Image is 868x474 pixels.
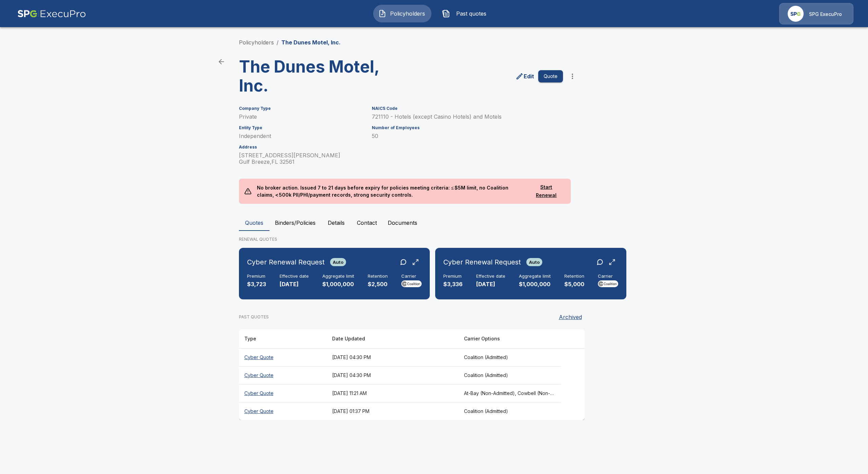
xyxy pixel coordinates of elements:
[327,348,459,366] th: [DATE] 04:30 PM
[372,125,563,130] h6: Number of Employees
[247,280,266,288] p: $3,723
[327,384,459,402] th: [DATE] 11:21 AM
[443,257,521,268] h6: Cyber Renewal Request
[239,38,341,46] nav: breadcrumb
[459,366,561,384] th: Coalition (Admitted)
[372,133,563,139] p: 50
[239,348,327,366] th: Cyber Quote
[401,280,422,287] img: Carrier
[566,70,579,83] button: more
[443,274,463,279] h6: Premium
[372,106,563,111] h6: NAICS Code
[538,70,563,83] button: Quote
[247,274,266,279] h6: Premium
[564,274,584,279] h6: Retention
[368,274,388,279] h6: Retention
[368,280,388,288] p: $2,500
[351,215,382,231] button: Contact
[239,215,269,231] button: Quotes
[247,257,325,268] h6: Cyber Renewal Request
[459,384,561,402] th: At-Bay (Non-Admitted), Cowbell (Non-Admitted), Cowbell (Admitted), Corvus Cyber (Non-Admitted), T...
[443,280,463,288] p: $3,336
[437,5,495,22] button: Past quotes IconPast quotes
[239,145,364,150] h6: Address
[327,402,459,420] th: [DATE] 01:37 PM
[382,215,423,231] button: Documents
[372,114,563,120] p: 721110 - Hotels (except Casino Hotels) and Motels
[239,39,274,46] a: Policyholders
[239,57,406,95] h3: The Dunes Motel, Inc.
[322,280,354,288] p: $1,000,000
[327,329,459,349] th: Date Updated
[239,314,269,320] p: PAST QUOTES
[401,274,422,279] h6: Carrier
[239,384,327,402] th: Cyber Quote
[598,274,618,279] h6: Carrier
[239,329,327,349] th: Type
[514,71,536,82] a: edit
[779,3,853,24] a: Agency IconSPG ExecuPro
[373,5,431,22] button: Policyholders IconPolicyholders
[453,9,490,18] span: Past quotes
[519,274,551,279] h6: Aggregate limit
[239,106,364,111] h6: Company Type
[598,280,618,287] img: Carrier
[215,55,228,68] a: back
[524,72,534,80] p: Edit
[442,9,450,18] img: Past quotes Icon
[327,366,459,384] th: [DATE] 04:30 PM
[239,152,364,165] p: [STREET_ADDRESS][PERSON_NAME] Gulf Breeze , FL 32561
[788,6,804,22] img: Agency Icon
[239,402,327,420] th: Cyber Quote
[322,274,354,279] h6: Aggregate limit
[280,280,309,288] p: [DATE]
[321,215,351,231] button: Details
[459,329,561,349] th: Carrier Options
[378,9,386,18] img: Policyholders Icon
[476,274,505,279] h6: Effective date
[17,3,86,24] img: AA Logo
[459,348,561,366] th: Coalition (Admitted)
[809,11,842,18] p: SPG ExecuPro
[459,402,561,420] th: Coalition (Admitted)
[269,215,321,231] button: Binders/Policies
[526,259,542,265] span: Auto
[556,310,585,324] button: Archived
[389,9,426,18] span: Policyholders
[239,366,327,384] th: Cyber Quote
[277,38,279,46] li: /
[564,280,584,288] p: $5,000
[251,179,527,204] p: No broker action. Issued 7 to 21 days before expiry for policies meeting criteria: ≤ $5M limit, n...
[281,38,341,46] p: The Dunes Motel, Inc.
[239,215,629,231] div: policyholder tabs
[527,181,565,202] button: Start Renewal
[239,329,585,420] table: responsive table
[239,125,364,130] h6: Entity Type
[239,133,364,139] p: Independent
[280,274,309,279] h6: Effective date
[239,114,364,120] p: Private
[519,280,551,288] p: $1,000,000
[476,280,505,288] p: [DATE]
[239,236,629,242] p: RENEWAL QUOTES
[330,259,346,265] span: Auto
